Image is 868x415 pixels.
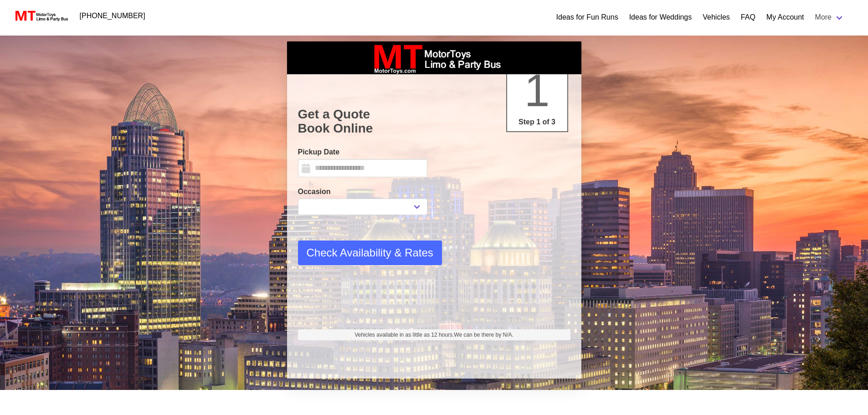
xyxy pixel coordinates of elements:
[556,12,618,23] a: Ideas for Fun Runs
[298,241,442,265] button: Check Availability & Rates
[810,8,850,26] a: More
[511,117,564,128] p: Step 1 of 3
[307,245,433,261] span: Check Availability & Rates
[703,12,730,23] a: Vehicles
[741,12,755,23] a: FAQ
[74,7,151,25] a: [PHONE_NUMBER]
[298,186,427,197] label: Occasion
[354,331,514,339] span: Vehicles available in as little as 12 hours.
[629,12,692,23] a: Ideas for Weddings
[298,147,427,158] label: Pickup Date
[298,107,570,136] h1: Get a Quote Book Online
[454,332,514,338] span: We can be there by N/A.
[366,41,503,74] img: box_logo_brand.jpeg
[13,10,69,22] img: MotorToys Logo
[766,12,804,23] a: My Account
[524,65,550,116] span: 1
